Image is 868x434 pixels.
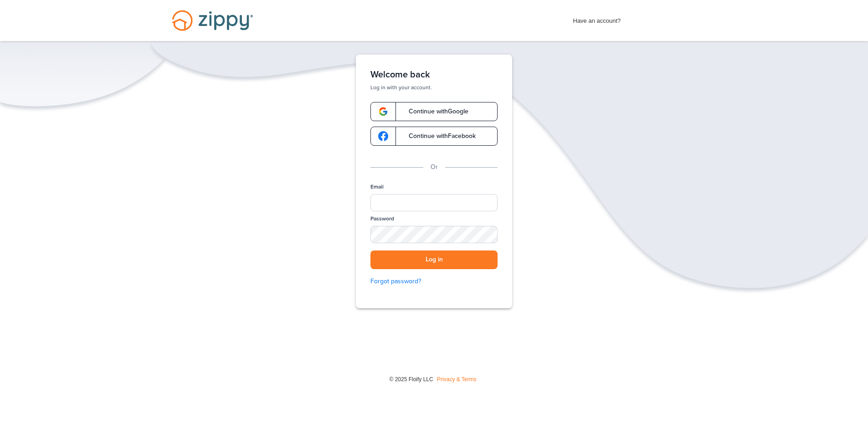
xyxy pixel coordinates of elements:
[370,226,498,243] input: Password
[370,276,498,286] a: Forgot password?
[370,215,394,223] label: Password
[378,131,388,141] img: google-logo
[400,133,476,139] span: Continue with Facebook
[370,102,498,121] a: google-logoContinue withGoogle
[400,108,468,115] span: Continue with Google
[370,127,498,146] a: google-logoContinue withFacebook
[437,376,476,383] a: Privacy & Terms
[573,11,621,26] span: Have an account?
[431,162,438,172] p: Or
[370,183,384,191] label: Email
[389,376,433,383] span: © 2025 Floify LLC
[370,84,498,91] p: Log in with your account.
[370,69,498,80] h1: Welcome back
[370,250,498,269] button: Log in
[378,107,388,117] img: google-logo
[370,194,498,211] input: Email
